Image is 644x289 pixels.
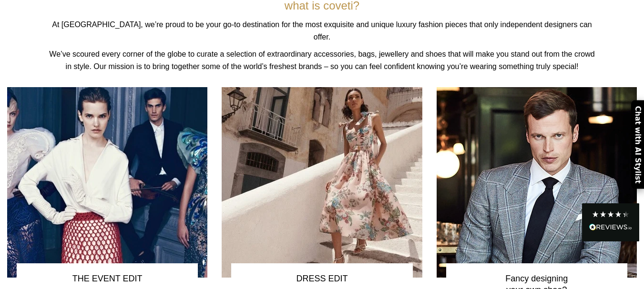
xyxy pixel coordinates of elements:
[27,273,188,284] h4: THE EVENT EDIT
[48,48,596,73] p: We’ve scoured every corner of the globe to curate a selection of extraordinary accessories, bags,...
[48,19,596,43] p: At [GEOGRAPHIC_DATA], we’re proud to be your go-to destination for the most exquisite and unique ...
[582,203,639,241] div: Read All Reviews
[592,210,630,218] div: 4.28 Stars
[241,273,402,284] h4: DRESS EDIT
[589,224,632,230] img: REVIEWS.io
[589,222,632,234] div: Read All Reviews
